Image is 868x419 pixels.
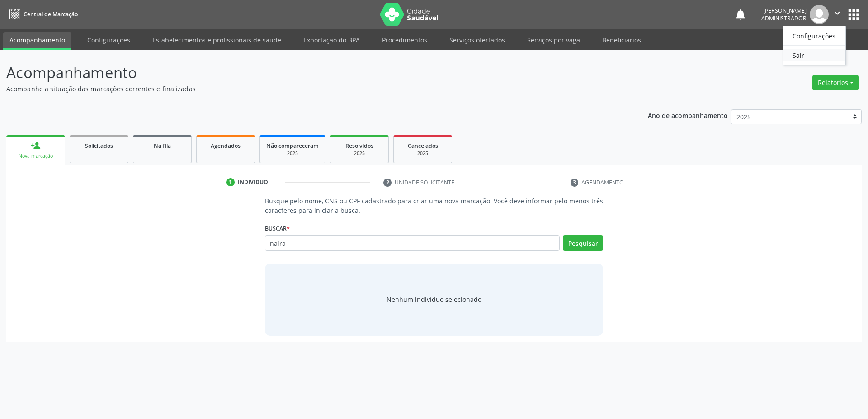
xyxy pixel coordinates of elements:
div: person_add [31,141,41,151]
button: notifications [734,8,747,21]
span: Solicitados [85,142,113,150]
button: Relatórios [812,75,859,90]
span: Cancelados [408,142,438,150]
button: apps [846,7,862,23]
span: Central de Marcação [24,10,78,18]
div: 2025 [400,150,445,157]
a: Serviços ofertados [443,32,511,48]
button: Pesquisar [563,235,603,251]
div: 2025 [266,150,319,157]
div: 2025 [337,150,382,157]
span: Não compareceram [266,142,319,150]
a: Procedimentos [376,32,434,48]
p: Acompanhe a situação das marcações correntes e finalizadas [6,84,605,94]
a: Acompanhamento [3,32,71,50]
a: Central de Marcação [6,7,78,22]
i:  [832,8,842,18]
a: Exportação do BPA [297,32,366,48]
a: Configurações [783,29,845,42]
div: Nova marcação [13,153,59,160]
label: Buscar [265,221,290,235]
ul:  [783,26,846,65]
p: Ano de acompanhamento [648,109,728,121]
a: Sair [783,49,845,61]
span: Na fila [154,142,171,150]
p: Busque pelo nome, CNS ou CPF cadastrado para criar uma nova marcação. Você deve informar pelo men... [265,196,604,215]
a: Beneficiários [596,32,647,48]
input: Busque por nome, CNS ou CPF [265,235,560,251]
div: Indivíduo [238,178,268,186]
p: Acompanhamento [6,61,605,84]
span: Resolvidos [345,142,373,150]
a: Estabelecimentos e profissionais de saúde [146,32,288,48]
div: [PERSON_NAME] [761,7,807,14]
button:  [829,5,846,24]
span: Agendados [211,142,241,150]
div: 1 [226,178,235,186]
span: Administrador [761,14,807,22]
a: Serviços por vaga [521,32,586,48]
a: Configurações [81,32,137,48]
div: Nenhum indivíduo selecionado [387,295,481,304]
img: img [810,5,829,24]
